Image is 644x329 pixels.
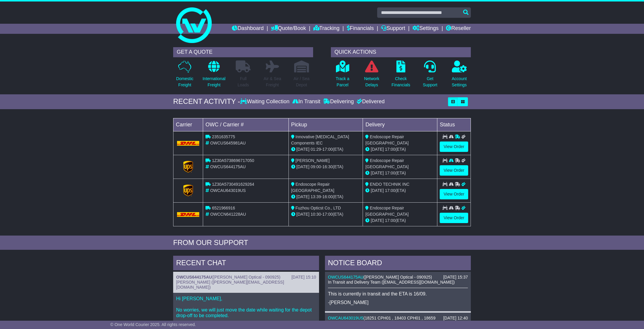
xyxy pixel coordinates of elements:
a: View Order [440,213,468,223]
span: [PERSON_NAME] Optical - 090925 [213,275,279,279]
span: 2351635775 [212,134,235,139]
div: (ETA) [365,170,435,176]
span: [DATE] [371,218,384,223]
td: OWC / Carrier # [203,118,289,131]
a: Track aParcel [335,60,350,91]
td: Carrier [173,118,203,131]
span: Endoscope Repair [GEOGRAPHIC_DATA] [365,206,409,217]
span: [PERSON_NAME] ([PERSON_NAME][EMAIL_ADDRESS][DOMAIN_NAME]) [176,280,284,290]
span: Endoscope Repair [GEOGRAPHIC_DATA] [365,158,409,169]
a: DomesticFreight [176,60,194,91]
a: Reseller [446,24,471,34]
span: © One World Courier 2025. All rights reserved. [110,322,196,327]
span: 17:00 [322,147,333,152]
span: [DATE] [371,188,384,193]
p: -[PERSON_NAME] [328,300,468,305]
span: OWCCN641228AU [210,212,246,217]
span: [DATE] [297,194,310,199]
span: Innovative [MEDICAL_DATA] Components IEC [291,134,349,145]
span: Endoscope Repair [GEOGRAPHIC_DATA] [365,134,409,145]
img: DHL.png [177,212,199,217]
p: Full Loads [236,76,251,88]
a: Quote/Book [271,24,306,34]
span: 16:00 [322,194,333,199]
span: In Transit and Delivery Team ([EMAIL_ADDRESS][DOMAIN_NAME]) [328,280,455,285]
div: [DATE] 15:10 [291,275,316,280]
div: ( ) [176,275,316,280]
span: OWCUS645981AU [210,141,246,145]
span: 09:00 [311,164,321,169]
a: View Order [440,165,468,176]
a: OWCUS644175AU [176,275,212,279]
span: 13:39 [311,194,321,199]
a: View Order [440,142,468,152]
span: 01:29 [311,147,321,152]
span: 17:00 [385,147,395,152]
p: This is currently in transit and the ETA is 16/09. [328,291,468,297]
a: OWCUS644175AU [328,275,364,279]
div: (ETA) [365,187,435,194]
div: QUICK ACTIONS [331,47,471,57]
span: [DATE] [371,147,384,152]
span: ENDO TECHNIK INC [370,182,409,187]
p: Air / Sea Depot [294,76,310,88]
span: 17:00 [385,188,395,193]
div: In Transit [291,98,322,105]
span: [DATE] [297,147,310,152]
span: 17:00 [322,212,333,217]
span: 17:00 [385,171,395,175]
div: Delivering [322,98,355,105]
p: Get Support [423,76,437,88]
p: Network Delays [364,76,379,88]
div: NOTICE BOARD [325,256,471,272]
span: Endoscope Repair [GEOGRAPHIC_DATA] [291,182,334,193]
span: [DATE] [371,171,384,175]
span: OWCUS644175AU [210,164,246,169]
div: GET A QUOTE [173,47,313,57]
a: OWCAU643019US [328,316,364,320]
div: - (ETA) [291,194,361,200]
a: Settings [412,24,439,34]
span: OWCAU643019US [210,188,246,193]
div: - (ETA) [291,211,361,217]
div: Delivered [355,98,385,105]
td: Pickup [288,118,363,131]
span: [DATE] [297,212,310,217]
span: 1Z30A5738696717050 [212,158,254,163]
div: - (ETA) [291,146,361,152]
div: [DATE] 15:37 [443,275,468,280]
span: 6521966916 [212,206,235,210]
div: FROM OUR SUPPORT [173,239,471,247]
div: RECENT ACTIVITY - [173,97,240,106]
div: - (ETA) [291,164,361,170]
a: Financials [347,24,374,34]
span: [PERSON_NAME] [296,158,330,163]
div: (ETA) [365,217,435,224]
a: CheckFinancials [391,60,411,91]
td: Status [437,118,471,131]
div: ( ) [328,316,468,326]
div: (ETA) [365,146,435,152]
span: 18251 CPH01 , 18403 CPH01 , 18659 Conmed54 [328,316,436,325]
p: Track a Parcel [336,76,349,88]
p: Domestic Freight [176,76,193,88]
a: AccountSettings [452,60,467,91]
p: International Freight [203,76,225,88]
span: 16:30 [322,164,333,169]
a: NetworkDelays [364,60,380,91]
p: Check Financials [392,76,410,88]
div: Waiting Collection [240,98,291,105]
a: InternationalFreight [202,60,226,91]
img: GetCarrierServiceLogo [183,185,193,196]
span: 1Z30A5730491629264 [212,182,254,187]
p: Account Settings [452,76,467,88]
td: Delivery [363,118,437,131]
span: [DATE] [297,164,310,169]
a: Tracking [313,24,339,34]
div: RECENT CHAT [173,256,319,272]
a: Dashboard [232,24,264,34]
div: [DATE] 12:40 [443,316,468,321]
a: Support [381,24,405,34]
p: Air & Sea Freight [264,76,281,88]
span: 17:00 [385,218,395,223]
